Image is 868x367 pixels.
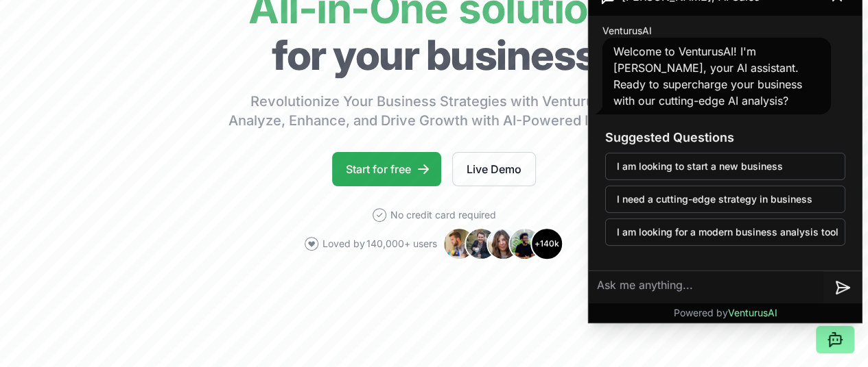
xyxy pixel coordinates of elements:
a: Live Demo [452,152,536,186]
img: Avatar 3 [486,227,519,260]
button: I am looking to start a new business [605,153,845,180]
h3: Suggested Questions [605,128,845,147]
p: Powered by [673,306,777,320]
button: I need a cutting-edge strategy in business [605,186,845,213]
img: Avatar 4 [508,227,541,260]
span: Welcome to VenturusAI! I'm [PERSON_NAME], your AI assistant. Ready to supercharge your business w... [613,45,802,107]
span: VenturusAI [602,24,652,38]
span: VenturusAI [727,307,777,318]
img: Avatar 1 [443,227,476,260]
a: Start for free [332,152,441,186]
img: Avatar 2 [465,227,497,260]
button: I am looking for a modern business analysis tool [605,218,845,246]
